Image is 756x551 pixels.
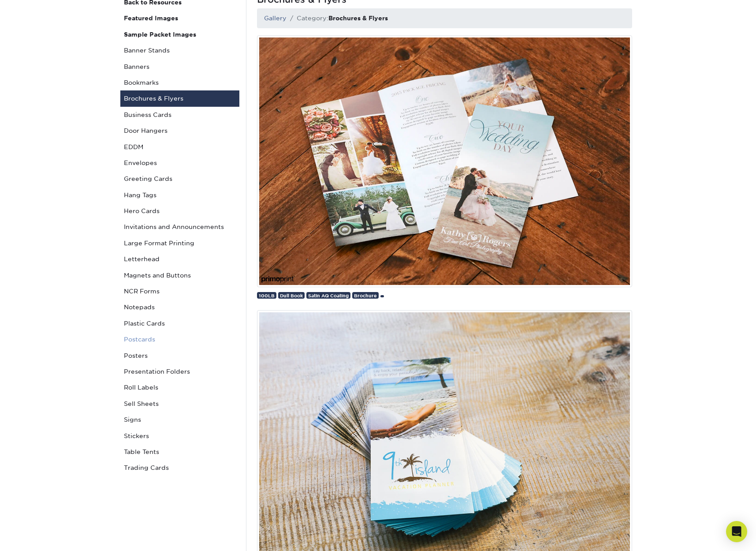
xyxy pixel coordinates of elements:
a: Posters [120,348,239,364]
span: Satin AQ Coating [308,293,349,298]
a: Stickers [120,428,239,444]
a: Roll Labels [120,379,239,395]
a: Magnets and Buttons [120,267,239,283]
strong: Sample Packet Images [124,31,196,38]
a: Hero Cards [120,203,239,219]
a: EDDM [120,139,239,155]
a: Satin AQ Coating [306,292,350,299]
a: Greeting Cards [120,171,239,187]
a: Bookmarks [120,75,239,90]
a: Brochures & Flyers [120,90,239,106]
a: Plastic Cards [120,315,239,331]
li: Category: [287,14,388,22]
a: Letterhead [120,251,239,267]
a: 100LB [257,292,276,299]
a: Postcards [120,331,239,347]
a: Hang Tags [120,187,239,203]
a: Envelopes [120,155,239,171]
a: Sample Packet Images [120,26,239,42]
a: Notepads [120,299,239,315]
a: Dull Book [278,292,305,299]
div: Open Intercom Messenger [726,521,747,542]
a: Banner Stands [120,42,239,58]
a: Signs [120,412,239,427]
span: Brochure [354,293,377,298]
a: Door Hangers [120,123,239,139]
strong: Featured Images [124,15,178,22]
a: Table Tents [120,444,239,460]
a: Invitations and Announcements [120,219,239,235]
a: Business Cards [120,107,239,123]
a: Gallery [264,15,287,22]
img: 100LB dull book with Satin AQ. Wedding brochure designed by Primoprint [257,35,632,287]
span: Dull Book [280,293,303,298]
a: Sell Sheets [120,396,239,412]
a: Large Format Printing [120,235,239,251]
a: Brochure [352,292,379,299]
span: 100LB [259,293,275,298]
a: Banners [120,59,239,75]
a: Trading Cards [120,460,239,476]
a: Featured Images [120,10,239,26]
strong: Brochures & Flyers [328,15,388,22]
a: NCR Forms [120,283,239,299]
a: Presentation Folders [120,364,239,379]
